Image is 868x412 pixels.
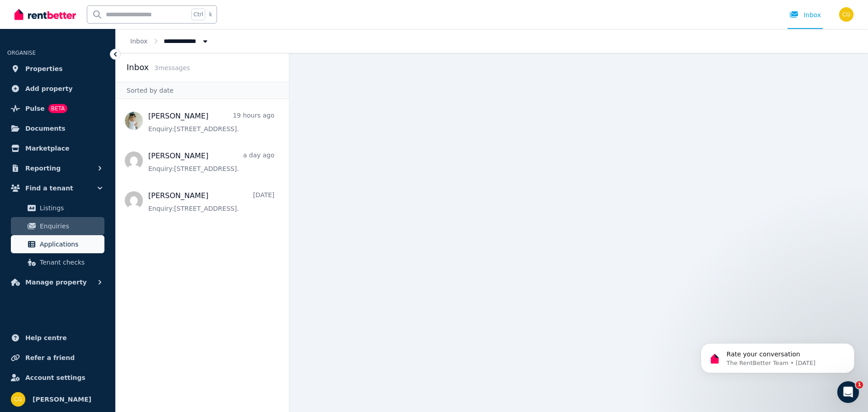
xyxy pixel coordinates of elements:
a: Applications [11,235,104,253]
button: Manage property [7,273,108,291]
span: Find a tenant [25,183,73,194]
a: Properties [7,60,108,78]
span: BETA [48,104,67,113]
span: Refer a friend [25,352,75,363]
img: Chris George [839,7,854,22]
span: [PERSON_NAME] [33,394,91,405]
span: Marketplace [25,143,69,154]
span: Tenant checks [40,257,101,268]
span: Help centre [25,332,67,343]
button: Find a tenant [7,179,108,197]
span: Add property [25,83,73,94]
span: ORGANISE [7,50,36,56]
span: Ctrl [191,9,205,20]
a: Marketplace [7,139,108,157]
span: Reporting [25,163,61,174]
img: RentBetter [14,8,76,21]
span: Enquiries [40,221,101,232]
a: [PERSON_NAME][DATE]Enquiry:[STREET_ADDRESS]. [148,190,274,213]
div: Inbox [789,10,821,19]
nav: Breadcrumb [116,29,224,53]
span: k [209,11,212,18]
a: [PERSON_NAME]19 hours agoEnquiry:[STREET_ADDRESS]. [148,111,274,133]
span: Pulse [25,103,45,114]
span: Applications [40,239,101,250]
a: Help centre [7,329,108,347]
a: Account settings [7,369,108,387]
img: Chris George [11,392,25,407]
iframe: Intercom notifications message [687,324,868,388]
a: Inbox [130,38,147,45]
div: Sorted by date [116,82,289,99]
a: Enquiries [11,217,104,235]
h2: Inbox [127,61,149,74]
iframe: Intercom live chat [837,381,859,403]
a: Documents [7,119,108,137]
a: PulseBETA [7,99,108,118]
a: Listings [11,199,104,217]
span: Listings [40,203,101,213]
button: Reporting [7,159,108,177]
a: Refer a friend [7,349,108,367]
nav: Message list [116,99,289,412]
span: 1 [856,381,863,388]
span: Account settings [25,372,85,383]
span: Manage property [25,277,87,288]
span: Properties [25,63,63,74]
a: [PERSON_NAME]a day agoEnquiry:[STREET_ADDRESS]. [148,151,274,173]
a: Tenant checks [11,253,104,271]
span: Documents [25,123,66,134]
span: 3 message s [154,64,190,71]
a: Add property [7,80,108,98]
